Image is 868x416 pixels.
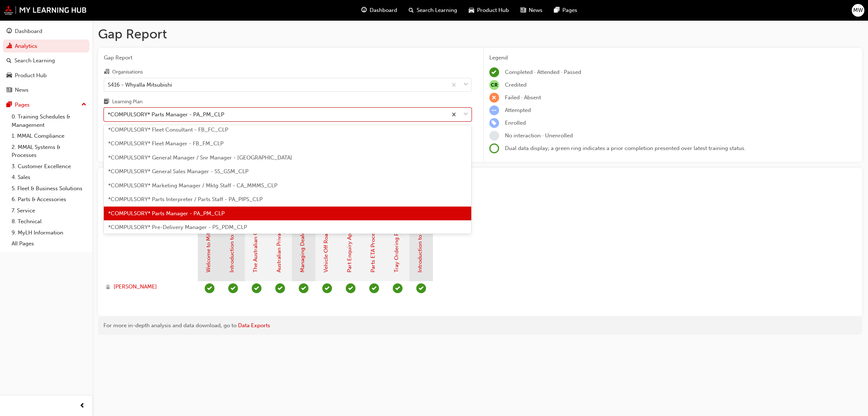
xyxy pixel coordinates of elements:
span: prev-icon [80,402,85,411]
a: All Pages [9,238,89,249]
span: car-icon [469,6,474,15]
h1: Gap Report [98,26,862,42]
span: learningRecordVerb_COMPLETE-icon [393,283,403,293]
span: search-icon [7,58,12,64]
span: null-icon [489,80,499,90]
span: chart-icon [7,43,12,50]
button: Pages [3,98,89,112]
span: Gap Report [104,54,472,62]
span: Completed · Attended · Passed [505,69,581,75]
span: learningRecordVerb_COMPLETE-icon [205,283,214,293]
div: Pages [15,101,30,109]
span: Failed · Absent [505,94,541,101]
a: 0. Training Schedules & Management [9,111,89,130]
span: guage-icon [361,6,367,15]
div: Legend [489,54,857,62]
a: 6. Parts & Accessories [9,194,89,205]
span: down-icon [463,110,468,119]
span: guage-icon [7,28,12,35]
div: Learning Plan [112,98,142,105]
span: *COMPULSORY* Parts Manager - PA_PM_CLP [108,210,225,217]
span: learningRecordVerb_COMPLETE-icon [489,67,499,77]
a: 1. MMAL Compliance [9,130,89,142]
span: learningRecordVerb_FAIL-icon [489,93,499,103]
a: search-iconSearch Learning [403,3,463,18]
div: *COMPULSORY* Parts Manager - PA_PM_CLP [108,111,224,119]
span: *COMPULSORY* Parts Interpreter / Parts Staff - PA_PIPS_CLP [108,196,263,203]
span: search-icon [409,6,414,15]
a: Introduction to MiDealerAssist [417,197,423,273]
span: MW [853,6,863,14]
a: Data Exports [238,322,270,329]
a: Parts ETA Process - Video [370,208,376,273]
a: 7. Service [9,205,89,216]
a: Product Hub [3,69,89,82]
a: [PERSON_NAME] [105,283,191,291]
span: pages-icon [7,102,12,108]
a: pages-iconPages [548,3,583,18]
span: news-icon [7,87,12,93]
span: learningRecordVerb_ENROLL-icon [489,118,499,128]
a: 4. Sales [9,172,89,183]
span: *COMPULSORY* General Sales Manager - SS_GSM_CLP [108,168,248,175]
div: Organisations [112,68,143,76]
div: S416 - Whyalla Mitsubishi [108,80,172,89]
span: Product Hub [477,6,509,14]
span: learningplan-icon [104,99,109,105]
span: Dual data display; a green ring indicates a prior completion presented over latest training status. [505,145,746,151]
span: learningRecordVerb_COMPLETE-icon [322,283,332,293]
span: pages-icon [554,6,559,15]
a: Dashboard [3,25,89,38]
div: For more in-depth analysis and data download, go to [103,321,857,330]
span: *COMPULSORY* General Manager / Snr Manager - [GEOGRAPHIC_DATA] [108,154,292,161]
span: Search Learning [417,6,457,14]
span: learningRecordVerb_PASS-icon [252,283,261,293]
a: Search Learning [3,54,89,67]
span: news-icon [520,6,526,15]
span: learningRecordVerb_PASS-icon [275,283,285,293]
a: guage-iconDashboard [356,3,403,18]
a: Analytics [3,39,89,53]
div: Dashboard [15,27,42,36]
a: 5. Fleet & Business Solutions [9,183,89,194]
a: 2. MMAL Systems & Processes [9,142,89,161]
span: learningRecordVerb_PASS-icon [416,283,426,293]
span: learningRecordVerb_COMPLETE-icon [346,283,356,293]
div: News [15,86,29,94]
span: learningRecordVerb_NONE-icon [489,131,499,141]
span: Dashboard [370,6,397,14]
a: 9. MyLH Information [9,227,89,238]
span: News [529,6,542,14]
a: 3. Customer Excellence [9,161,89,172]
span: learningRecordVerb_COMPLETE-icon [369,283,379,293]
span: Pages [562,6,577,14]
a: news-iconNews [515,3,548,18]
span: *COMPULSORY* Marketing Manager / Mktg Staff - CA_MMMS_CLP [108,182,277,189]
a: car-iconProduct Hub [463,3,515,18]
a: News [3,83,89,97]
span: *COMPULSORY* Pre-Delivery Manager - PS_PDM_CLP [108,224,247,230]
span: No interaction · Unenrolled [505,132,573,139]
span: Attempted [505,107,531,113]
span: [PERSON_NAME] [114,283,157,291]
span: Enrolled [505,120,526,126]
button: MW [852,4,864,17]
span: learningRecordVerb_PASS-icon [299,283,309,293]
span: *COMPULSORY* Fleet Consultant - FB_FC_CLP [108,126,228,133]
span: car-icon [7,72,12,79]
span: learningRecordVerb_ATTEMPT-icon [489,105,499,115]
img: mmal [4,5,87,15]
span: *COMPULSORY* Fleet Manager - FB_FM_CLP [108,140,224,147]
a: 8. Technical [9,216,89,227]
span: down-icon [463,80,468,90]
div: Product Hub [15,71,47,80]
span: organisation-icon [104,69,109,75]
span: up-icon [81,100,86,109]
span: learningRecordVerb_PASS-icon [228,283,238,293]
div: Search Learning [14,57,55,65]
span: Credited [505,82,527,88]
button: DashboardAnalyticsSearch LearningProduct HubNews [3,23,89,98]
